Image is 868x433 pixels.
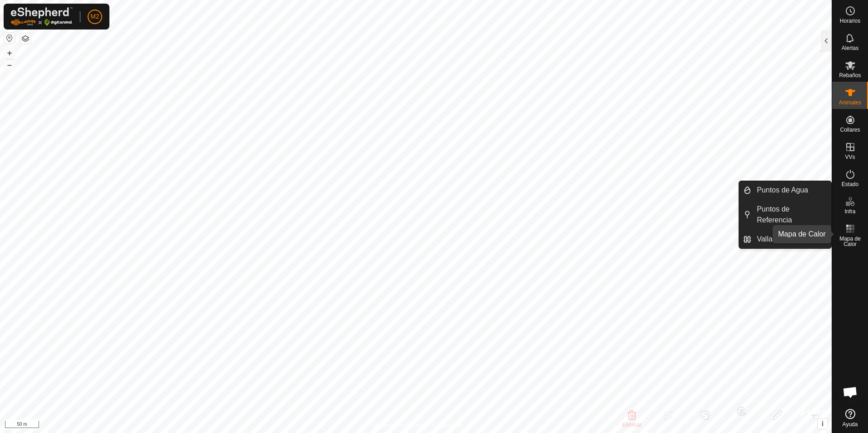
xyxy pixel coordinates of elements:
[843,422,858,427] span: Ayuda
[842,182,858,187] span: Estado
[432,421,463,429] a: Contáctenos
[818,419,828,429] button: i
[757,204,826,226] span: Puntos de Referencia
[90,12,99,21] span: M2
[840,127,860,133] span: Collares
[751,200,831,229] a: Puntos de Referencia
[822,420,824,428] span: i
[844,209,855,214] span: Infra
[839,100,861,105] span: Animales
[757,185,808,196] span: Puntos de Agua
[739,230,831,248] li: Vallado Físico
[751,181,831,199] a: Puntos de Agua
[839,73,861,78] span: Rebaños
[4,33,15,44] button: Restablecer Mapa
[369,421,421,429] a: Política de Privacidad
[845,154,855,160] span: VVs
[11,7,73,26] img: Logo Gallagher
[832,405,868,431] a: Ayuda
[4,48,15,59] button: +
[840,18,860,24] span: Horarios
[834,236,866,247] span: Mapa de Calor
[20,33,31,44] button: Capas del Mapa
[739,181,831,199] li: Puntos de Agua
[751,230,831,248] a: Vallado Físico
[739,200,831,229] li: Puntos de Referencia
[757,234,802,245] span: Vallado Físico
[837,379,864,406] div: Chat abierto
[842,45,858,51] span: Alertas
[4,59,15,70] button: –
